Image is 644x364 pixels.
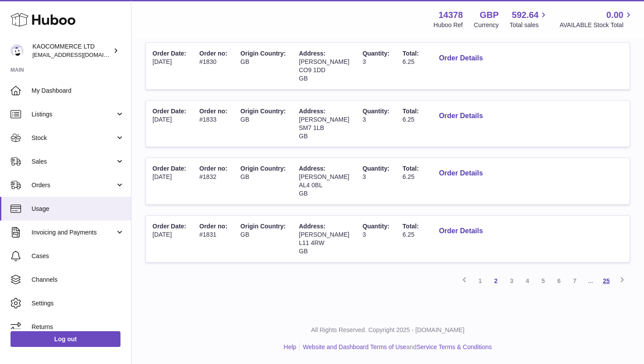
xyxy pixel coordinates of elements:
[356,158,396,204] td: 3
[11,44,24,57] img: hello@lunera.co.uk
[559,9,633,29] a: 0.00 AVAILABLE Stock Total
[417,343,492,350] a: Service Terms & Conditions
[403,231,414,238] span: 6.25
[146,158,193,204] td: [DATE]
[362,165,389,172] span: Quantity:
[439,9,463,21] strong: 14378
[199,50,227,57] span: Order no:
[299,58,349,65] span: [PERSON_NAME]
[32,228,115,237] span: Invoicing and Payments
[299,231,349,238] span: [PERSON_NAME]
[11,331,120,347] a: Log out
[32,157,115,166] span: Sales
[403,223,419,230] span: Total:
[32,252,124,260] span: Cases
[32,276,124,284] span: Channels
[241,108,286,115] span: Origin Country:
[299,124,324,131] span: SM7 1LB
[403,173,414,180] span: 6.25
[583,273,598,289] span: ...
[299,75,308,82] span: GB
[299,248,308,255] span: GB
[146,101,193,147] td: [DATE]
[241,223,286,230] span: Origin Country:
[598,273,614,289] a: 25
[606,9,623,21] span: 0.00
[241,165,286,172] span: Origin Country:
[403,58,414,65] span: 6.25
[362,223,389,230] span: Quantity:
[299,133,308,140] span: GB
[299,182,322,189] span: AL4 0BL
[32,51,129,58] span: [EMAIL_ADDRESS][DOMAIN_NAME]
[403,116,414,123] span: 6.25
[299,223,326,230] span: Address:
[299,165,326,172] span: Address:
[193,43,234,89] td: #1830
[504,273,520,289] a: 3
[432,222,490,240] button: Order Details
[32,181,115,189] span: Orders
[146,43,193,89] td: [DATE]
[32,110,115,119] span: Listings
[152,223,186,230] span: Order Date:
[362,50,389,57] span: Quantity:
[303,343,406,350] a: Website and Dashboard Terms of Use
[362,108,389,115] span: Quantity:
[299,239,324,246] span: L11 4RW
[152,108,186,115] span: Order Date:
[234,216,292,262] td: GB
[32,323,124,331] span: Returns
[480,9,499,21] strong: GBP
[152,165,186,172] span: Order Date:
[432,164,490,182] button: Order Details
[356,101,396,147] td: 3
[434,21,463,29] div: Huboo Ref
[510,9,548,29] a: 592.64 Total sales
[520,273,535,289] a: 4
[432,107,490,125] button: Order Details
[403,50,419,57] span: Total:
[356,43,396,89] td: 3
[193,216,234,262] td: #1831
[138,326,637,334] p: All Rights Reserved. Copyright 2025 - [DOMAIN_NAME]
[299,50,326,57] span: Address:
[234,43,292,89] td: GB
[199,108,227,115] span: Order no:
[299,190,308,197] span: GB
[403,108,419,115] span: Total:
[284,343,297,350] a: Help
[32,134,115,142] span: Stock
[241,50,286,57] span: Origin Country:
[32,205,124,213] span: Usage
[472,273,488,289] a: 1
[488,273,504,289] a: 2
[403,165,419,172] span: Total:
[474,21,499,29] div: Currency
[535,273,551,289] a: 5
[32,42,111,59] div: KAOCOMMERCE LTD
[432,49,490,67] button: Order Details
[551,273,567,289] a: 6
[299,108,326,115] span: Address:
[234,101,292,147] td: GB
[300,343,492,351] li: and
[510,21,548,29] span: Total sales
[512,9,538,21] span: 592.64
[299,173,349,180] span: [PERSON_NAME]
[193,101,234,147] td: #1833
[559,21,633,29] span: AVAILABLE Stock Total
[152,50,186,57] span: Order Date:
[193,158,234,204] td: #1832
[32,87,124,95] span: My Dashboard
[356,216,396,262] td: 3
[146,216,193,262] td: [DATE]
[199,165,227,172] span: Order no:
[234,158,292,204] td: GB
[567,273,583,289] a: 7
[299,116,349,123] span: [PERSON_NAME]
[199,223,227,230] span: Order no:
[32,299,124,308] span: Settings
[299,66,326,73] span: CO9 1DD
